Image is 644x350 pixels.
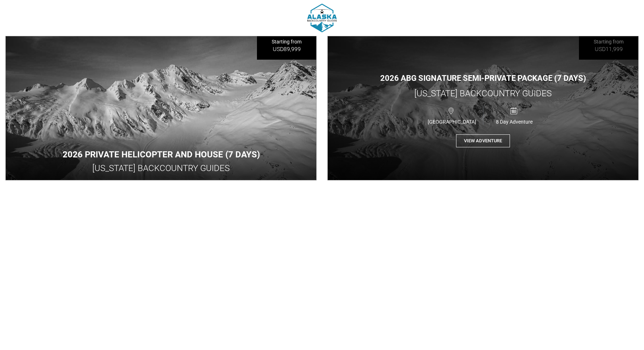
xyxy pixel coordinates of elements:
[483,119,545,125] span: 8 Day Adventure
[421,119,483,125] span: [GEOGRAPHIC_DATA]
[414,88,552,98] span: [US_STATE] Backcountry Guides
[456,134,510,148] button: View Adventure
[380,74,586,83] span: 2026 ABG Signature Semi-Private Package (7 Days)
[307,4,337,32] img: 1603915880.png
